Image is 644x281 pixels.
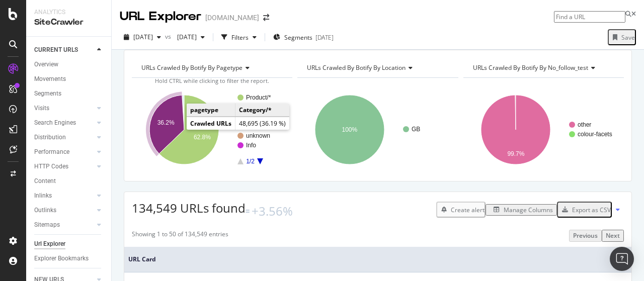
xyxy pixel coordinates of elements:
[602,230,624,241] button: Next
[34,191,94,201] a: Inlinks
[34,253,89,264] div: Explorer Bookmarks
[34,103,94,114] a: Visits
[246,123,268,130] text: On-Sale
[572,206,611,214] div: Export as CSV
[504,206,553,214] div: Manage Columns
[157,119,175,126] text: 36.2%
[231,33,249,42] div: Filters
[34,88,104,99] a: Segments
[34,45,78,55] div: CURRENT URLS
[471,60,615,76] h4: URLs Crawled By Botify By no_follow_test
[217,29,261,45] button: Filters
[34,103,49,114] div: Visits
[486,204,557,216] button: Manage Columns
[34,220,94,230] a: Sitemaps
[263,14,269,21] div: arrow-right-arrow-left
[621,33,635,42] div: Save
[573,231,598,240] div: Previous
[173,29,209,45] button: [DATE]
[133,33,153,41] span: 2025 Sep. 22nd
[235,117,290,130] td: 48,695 (36.19 %)
[187,104,235,117] td: pagetype
[608,29,636,45] button: Save
[246,132,270,139] text: unknown
[34,59,58,70] div: Overview
[34,118,94,128] a: Search Engines
[473,63,588,72] span: URLs Crawled By Botify By no_follow_test
[139,60,283,76] h4: URLs Crawled By Botify By pagetype
[578,131,612,138] text: colour-facets
[132,230,228,241] div: Showing 1 to 50 of 134,549 entries
[246,94,271,101] text: Product/*
[34,205,94,216] a: Outlinks
[34,147,69,157] div: Performance
[307,63,406,72] span: URLs Crawled By Botify By location
[34,132,66,143] div: Distribution
[34,191,52,201] div: Inlinks
[305,60,449,76] h4: URLs Crawled By Botify By location
[34,118,76,128] div: Search Engines
[34,88,61,99] div: Segments
[132,86,290,173] svg: A chart.
[463,86,621,173] svg: A chart.
[451,206,485,214] div: Create alert
[34,8,103,17] div: Analytics
[34,59,104,70] a: Overview
[246,142,256,149] text: Info
[252,203,293,220] div: +3.56%
[120,8,201,25] div: URL Explorer
[34,17,103,28] div: SiteCrawler
[34,239,104,249] a: Url Explorer
[128,255,620,264] span: URL Card
[34,205,56,216] div: Outlinks
[34,45,94,55] a: CURRENT URLS
[205,13,259,23] div: [DOMAIN_NAME]
[34,74,104,84] a: Movements
[507,151,524,158] text: 99.7%
[412,126,420,133] text: GB
[342,126,358,133] text: 100%
[173,33,197,41] span: 2025 Aug. 25th
[34,132,94,143] a: Distribution
[284,33,312,42] span: Segments
[315,33,334,42] div: [DATE]
[155,77,269,84] span: Hold CTRL while clicking to filter the report.
[297,86,455,173] svg: A chart.
[569,230,602,241] button: Previous
[246,158,255,165] text: 1/2
[34,161,68,172] div: HTTP Codes
[141,63,243,72] span: URLs Crawled By Botify By pagetype
[34,74,66,84] div: Movements
[34,220,60,230] div: Sitemaps
[578,121,591,128] text: other
[235,104,290,117] td: Category/*
[132,200,246,216] span: 134,549 URLs found
[269,29,338,45] button: Segments[DATE]
[34,239,65,249] div: Url Explorer
[120,29,165,45] button: [DATE]
[34,176,104,186] a: Content
[34,147,94,157] a: Performance
[194,134,211,141] text: 62.8%
[187,117,235,130] td: Crawled URLs
[34,253,104,264] a: Explorer Bookmarks
[554,11,625,23] input: Find a URL
[165,32,173,41] span: vs
[557,202,612,218] button: Export as CSV
[246,210,250,213] img: Equal
[610,247,634,271] div: Open Intercom Messenger
[606,231,620,240] div: Next
[34,161,94,172] a: HTTP Codes
[34,176,56,186] div: Content
[436,202,486,218] button: Create alert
